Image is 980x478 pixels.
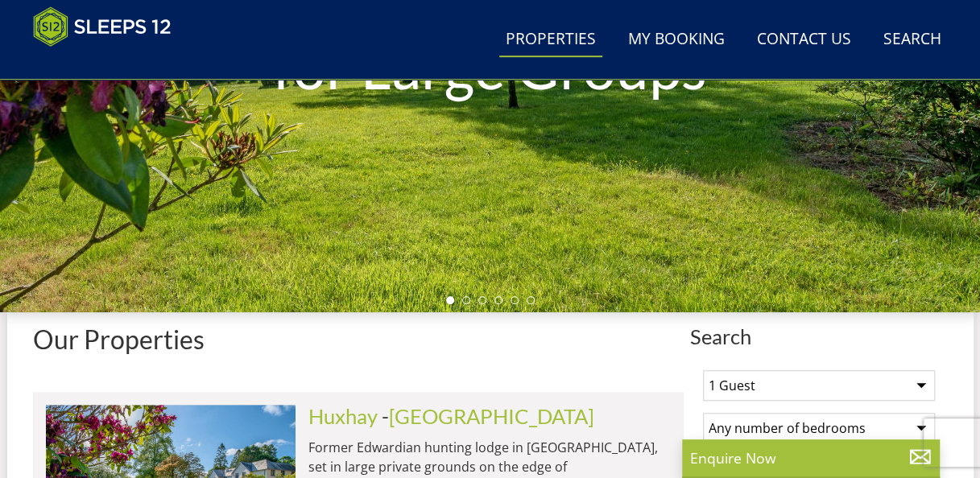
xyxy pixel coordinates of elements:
[751,22,858,58] a: Contact Us
[622,22,731,58] a: My Booking
[690,447,932,468] p: Enquire Now
[877,22,948,58] a: Search
[308,404,378,428] a: Huxhay
[33,6,172,47] img: Sleeps 12
[33,325,684,353] h1: Our Properties
[382,404,594,428] span: -
[499,22,602,58] a: Properties
[389,404,594,428] a: [GEOGRAPHIC_DATA]
[25,56,194,70] iframe: Customer reviews powered by Trustpilot
[690,325,948,348] span: Search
